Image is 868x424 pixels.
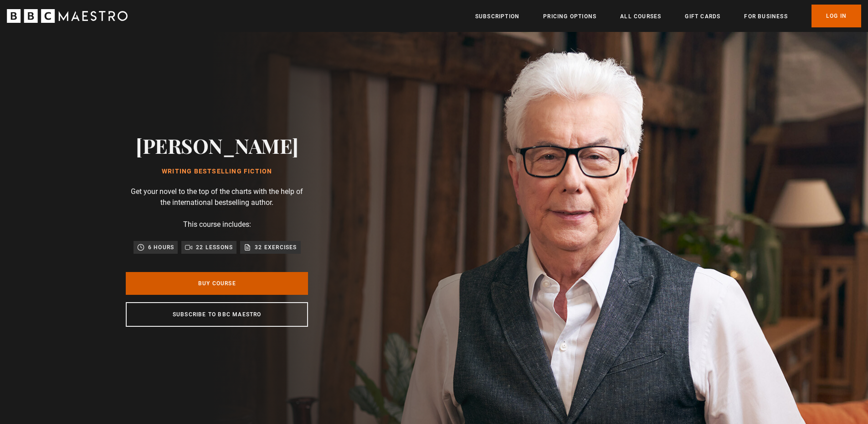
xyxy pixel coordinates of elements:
p: 6 hours [148,243,174,252]
p: 32 exercises [255,243,297,252]
p: This course includes: [183,219,251,230]
p: 22 lessons [196,243,233,252]
a: Pricing Options [543,12,596,21]
a: For business [744,12,787,21]
a: Gift Cards [685,12,720,21]
svg: BBC Maestro [7,9,128,23]
a: Buy Course [126,272,308,295]
a: All Courses [620,12,661,21]
h1: Writing Bestselling Fiction [136,168,298,175]
a: Log In [812,5,861,27]
p: Get your novel to the top of the charts with the help of the international bestselling author. [126,186,308,208]
nav: Primary [475,5,861,27]
a: Subscription [475,12,519,21]
h2: [PERSON_NAME] [136,134,298,157]
a: Subscribe to BBC Maestro [126,302,308,327]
